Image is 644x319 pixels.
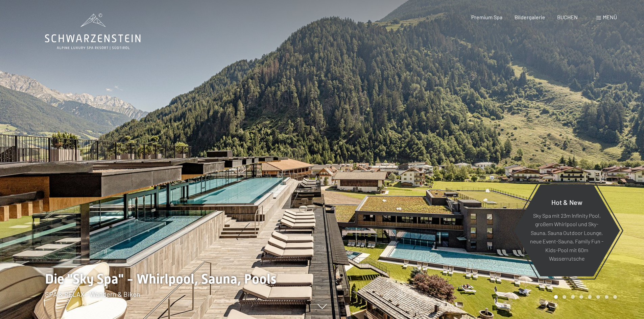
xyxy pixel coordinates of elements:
div: Carousel Page 4 [579,295,583,299]
span: Hot & New [551,198,582,206]
a: Premium Spa [471,14,502,20]
div: Carousel Page 1 (Current Slide) [554,295,558,299]
div: Carousel Page 3 [571,295,575,299]
div: Carousel Page 7 [605,295,609,299]
a: Bildergalerie [515,14,545,20]
a: Hot & New Sky Spa mit 23m Infinity Pool, großem Whirlpool und Sky-Sauna, Sauna Outdoor Lounge, ne... [513,184,620,277]
div: Carousel Page 5 [588,295,592,299]
p: Sky Spa mit 23m Infinity Pool, großem Whirlpool und Sky-Sauna, Sauna Outdoor Lounge, neue Event-S... [530,211,603,263]
div: Carousel Page 6 [596,295,600,299]
div: Carousel Page 2 [563,295,566,299]
a: BUCHEN [557,14,578,20]
div: Carousel Pagination [552,295,617,299]
span: Menü [603,14,617,20]
div: Carousel Page 8 [613,295,617,299]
